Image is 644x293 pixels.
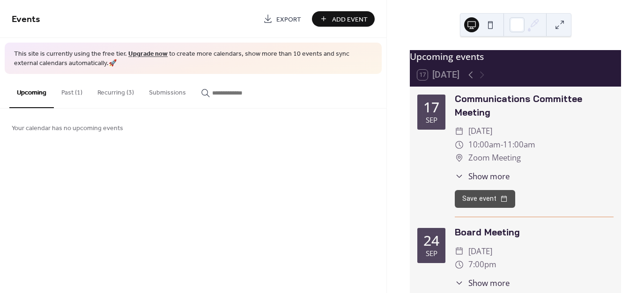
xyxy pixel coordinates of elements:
div: ​ [455,151,464,165]
div: Communications Committee Meeting [455,92,614,119]
button: Add Event [312,11,375,27]
span: Show more [468,277,510,289]
span: Your calendar has no upcoming events [12,124,123,133]
span: 11:00am [503,138,535,152]
span: [DATE] [468,245,492,258]
span: Zoom Meeting [468,151,521,165]
button: Upcoming [9,74,54,108]
span: [DATE] [468,125,492,138]
div: ​ [455,277,464,289]
button: Submissions [141,74,193,107]
button: Recurring (3) [90,74,141,107]
div: ​ [455,170,464,182]
button: Past (1) [54,74,90,107]
span: Show more [468,170,510,182]
button: Save event [455,190,515,208]
div: ​ [455,245,464,258]
div: 17 [423,100,439,114]
button: ​Show more [455,277,510,289]
span: Add Event [332,15,368,24]
div: Board Meeting [455,226,614,239]
span: 10:00am [468,138,501,152]
span: Events [12,10,40,29]
button: ​Show more [455,170,510,182]
a: Upgrade now [128,48,168,60]
div: ​ [455,125,464,138]
span: Export [276,15,301,24]
div: Sep [426,117,437,124]
span: This site is currently using the free tier. to create more calendars, show more than 10 events an... [14,50,372,68]
div: Sep [426,250,437,257]
div: ​ [455,258,464,271]
div: Upcoming events [410,50,621,64]
span: 7:00pm [468,258,496,271]
div: ​ [455,138,464,152]
span: - [501,138,503,152]
div: 24 [423,234,439,248]
a: Export [256,11,308,27]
